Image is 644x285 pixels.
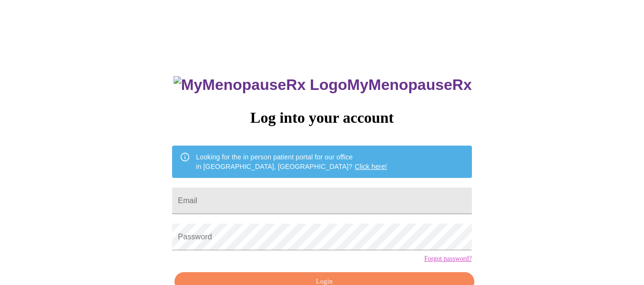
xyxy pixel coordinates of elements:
[174,76,347,94] img: MyMenopauseRx Logo
[355,163,387,170] a: Click here!
[172,109,471,127] h3: Log into your account
[196,148,387,175] div: Looking for the in person patient portal for our office in [GEOGRAPHIC_DATA], [GEOGRAPHIC_DATA]?
[174,76,472,94] h3: MyMenopauseRx
[424,255,472,263] a: Forgot password?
